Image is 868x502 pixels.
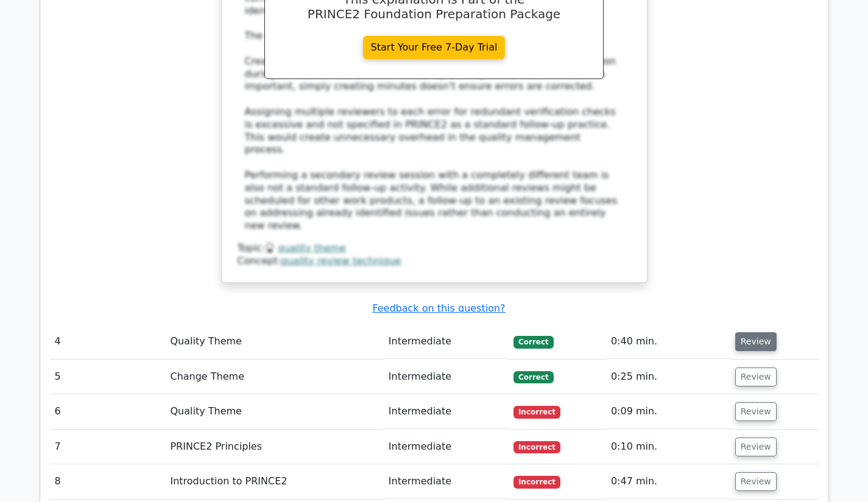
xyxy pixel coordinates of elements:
div: Topic: [238,242,631,255]
td: Intermediate [384,360,509,394]
span: Correct [513,336,553,348]
td: 0:25 min. [606,360,730,394]
td: Quality Theme [165,394,383,429]
td: Intermediate [384,324,509,359]
span: Correct [513,371,553,383]
span: Incorrect [513,476,560,488]
button: Review [735,332,777,351]
a: Feedback on this question? [372,302,505,314]
button: Review [735,472,777,491]
td: 0:10 min. [606,430,730,464]
div: Concept: [238,255,631,268]
td: Quality Theme [165,324,383,359]
td: Introduction to PRINCE2 [165,464,383,499]
td: Intermediate [384,394,509,429]
td: 0:47 min. [606,464,730,499]
td: 7 [50,430,166,464]
button: Review [735,438,777,456]
td: Intermediate [384,430,509,464]
button: Review [735,368,777,386]
a: quality review technique [281,255,401,267]
td: 5 [50,360,166,394]
td: PRINCE2 Principles [165,430,383,464]
a: quality theme [278,242,346,254]
td: 0:09 min. [606,394,730,429]
td: 4 [50,324,166,359]
td: 6 [50,394,166,429]
td: Change Theme [165,360,383,394]
a: Start Your Free 7-Day Trial [363,36,506,59]
td: 0:40 min. [606,324,730,359]
td: Intermediate [384,464,509,499]
td: 8 [50,464,166,499]
button: Review [735,402,777,421]
span: Incorrect [513,441,560,453]
span: Incorrect [513,406,560,418]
